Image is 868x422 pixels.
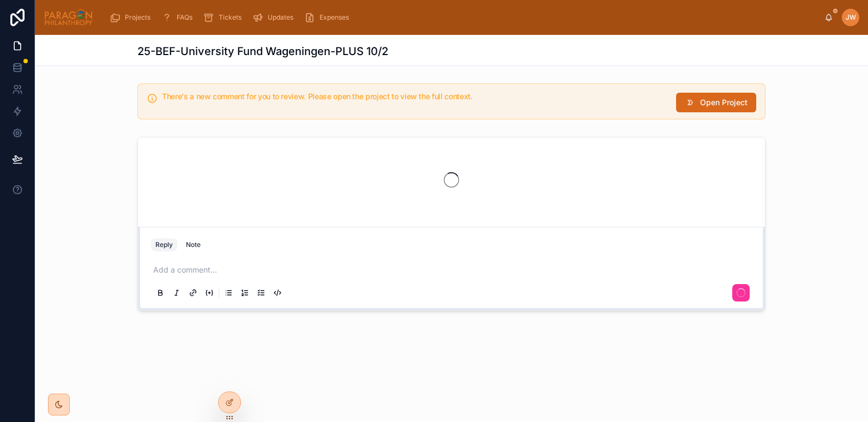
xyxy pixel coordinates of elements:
h5: There's a new comment for you to review. Please open the project to view the full context. [162,93,667,100]
span: Tickets [219,13,242,22]
span: Expenses [320,13,349,22]
h1: 25-BEF-University Fund Wageningen-PLUS 10/2 [137,44,388,59]
span: Projects [125,13,150,22]
span: Open Project [700,97,748,108]
div: scrollable content [102,5,824,29]
a: Tickets [200,8,249,27]
button: Note [182,238,205,251]
button: Open Project [676,93,756,112]
a: Expenses [301,8,357,27]
button: Reply [151,238,177,251]
img: App logo [44,9,93,26]
a: Projects [106,8,158,27]
div: Note [186,240,201,249]
a: FAQs [158,8,200,27]
span: JW [846,13,856,22]
span: FAQs [177,13,192,22]
a: Updates [249,8,301,27]
span: Updates [268,13,293,22]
